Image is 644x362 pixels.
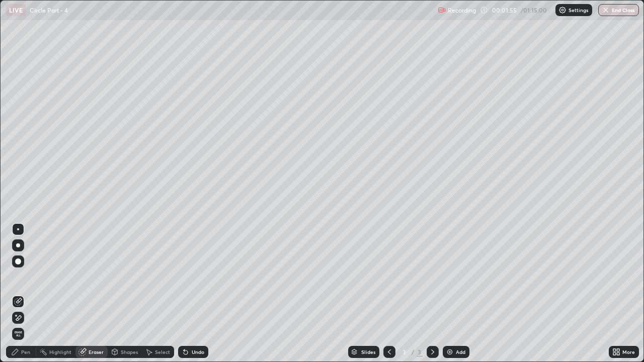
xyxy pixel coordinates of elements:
p: LIVE [9,6,23,14]
div: Slides [361,349,375,354]
p: Circle Part - 4 [30,6,68,14]
img: recording.375f2c34.svg [438,6,446,14]
img: add-slide-button [446,348,454,356]
div: Undo [192,349,204,354]
div: 3 [417,347,423,356]
div: / [412,349,415,355]
p: Recording [448,7,476,14]
div: Pen [21,349,30,354]
div: More [622,349,635,354]
div: 3 [399,349,410,355]
img: class-settings-icons [558,6,567,14]
div: Select [155,349,170,354]
button: End Class [598,4,639,16]
div: Highlight [49,349,71,354]
span: Erase all [13,331,24,337]
div: Add [456,349,465,354]
div: Shapes [121,349,138,354]
p: Settings [569,8,588,13]
img: end-class-cross [602,6,610,14]
div: Eraser [89,349,104,354]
